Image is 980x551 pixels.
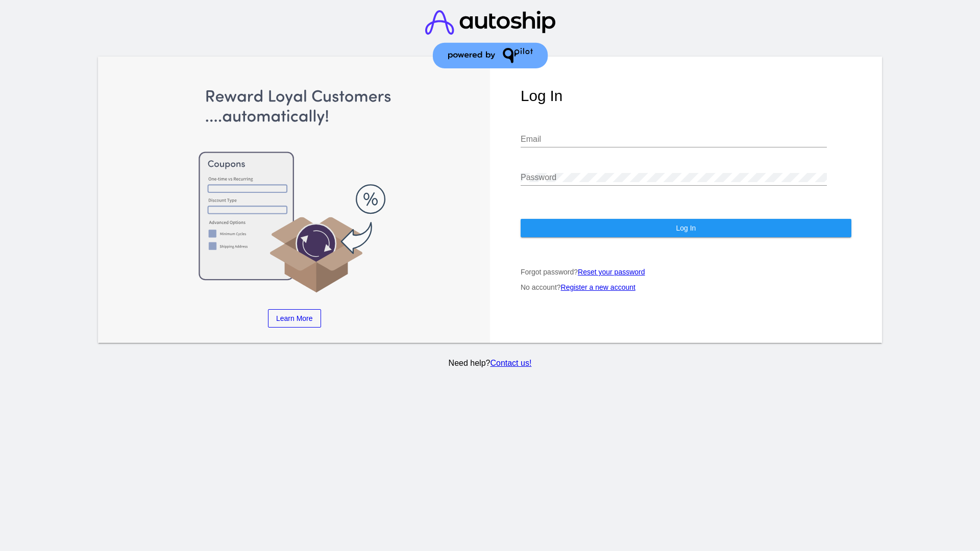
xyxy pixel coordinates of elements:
[129,87,460,294] img: Apply Coupons Automatically to Scheduled Orders with QPilot
[490,359,531,367] a: Contact us!
[561,283,635,291] a: Register a new account
[96,359,884,368] p: Need help?
[521,135,827,144] input: Email
[578,268,645,276] a: Reset your password
[521,219,851,237] button: Log In
[676,224,696,232] span: Log In
[521,87,851,105] h1: Log In
[521,283,851,291] p: No account?
[268,309,321,328] a: Learn More
[521,268,851,276] p: Forgot password?
[276,314,313,322] span: Learn More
